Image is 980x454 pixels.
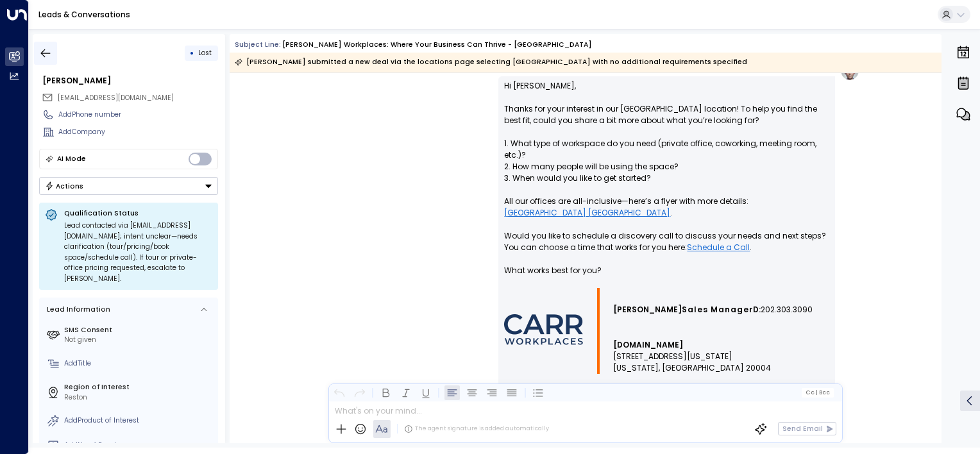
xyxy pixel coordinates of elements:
[235,56,747,69] div: [PERSON_NAME] submitted a new deal via the locations page selecting [GEOGRAPHIC_DATA] with no add...
[613,339,683,351] a: [DOMAIN_NAME]
[332,385,347,400] button: Undo
[613,304,682,315] span: [PERSON_NAME]
[64,416,214,426] div: AddProduct of Interest
[58,127,218,137] div: AddCompany
[45,181,84,190] div: Actions
[64,382,214,392] label: Region of Interest
[58,93,174,103] span: [EMAIL_ADDRESS][DOMAIN_NAME]
[58,110,218,120] div: AddPhone number
[504,288,829,374] div: Signature
[42,75,218,87] div: [PERSON_NAME]
[761,304,813,315] span: 202.303.3090
[404,425,549,433] div: The agent signature is added automatically
[38,9,130,20] a: Leads & Conversations
[64,335,214,345] div: Not given
[351,385,367,400] button: Redo
[682,304,753,315] span: Sales Manager
[504,207,670,219] a: [GEOGRAPHIC_DATA] [GEOGRAPHIC_DATA]
[806,389,830,396] span: Cc Bcc
[64,221,212,284] div: Lead contacted via [EMAIL_ADDRESS][DOMAIN_NAME]; intent unclear—needs clarification (tour/pricing...
[753,304,761,315] span: D:
[44,305,110,315] div: Lead Information
[802,388,834,397] button: Cc|Bcc
[64,325,214,335] label: SMS Consent
[235,40,281,49] span: Subject Line:
[613,351,771,374] span: [STREET_ADDRESS][US_STATE] [US_STATE], [GEOGRAPHIC_DATA] 20004
[64,208,212,218] p: Qualification Status
[504,80,829,288] p: Hi [PERSON_NAME], Thanks for your interest in our [GEOGRAPHIC_DATA] location! To help you find th...
[58,93,174,103] span: alexa.mart0303@gmail.com
[190,44,194,62] div: •
[39,177,218,195] button: Actions
[687,242,750,253] a: Schedule a Call
[282,40,592,50] div: [PERSON_NAME] Workplaces: Where Your Business Can Thrive - [GEOGRAPHIC_DATA]
[57,153,86,165] div: AI Mode
[504,314,583,345] img: AIorK4wmdUJwxG-Ohli4_RqUq38BnJAHKKEYH_xSlvu27wjOc-0oQwkM4SVe9z6dKjMHFqNbWJnNn1sJRSAT
[64,358,214,369] div: AddTitle
[39,177,218,195] div: Button group with a nested menu
[198,48,212,58] span: Lost
[64,441,214,451] div: AddNo. of People
[815,389,817,396] span: |
[64,392,214,403] div: Reston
